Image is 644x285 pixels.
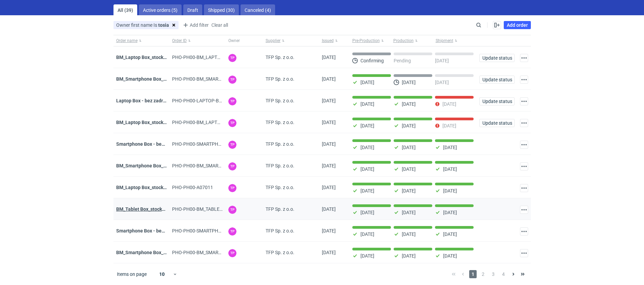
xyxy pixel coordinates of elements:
p: [DATE] [360,145,374,150]
p: Pending [394,58,411,63]
a: BM_Smartphone Box_stock_04 [116,250,182,255]
p: [DATE] [442,123,456,128]
p: [DATE] [402,123,416,128]
p: [DATE] [402,166,416,172]
span: Order name [116,38,138,43]
span: Update status [482,56,512,60]
div: TFP Sp. z o.o. [263,68,319,90]
span: 2 [479,270,487,278]
a: BM_Smartphone Box_stock_06 [116,76,182,82]
p: [DATE] [402,210,416,215]
p: [DATE] [360,166,374,172]
p: [DATE] [402,80,416,85]
p: [DATE] [360,253,374,259]
strong: BM_Laptop Box_stock_05 [116,120,171,125]
span: PHO-PH00-BM_TABLET-BOX_STOCK_02 [172,206,257,212]
button: Actions [520,206,528,214]
p: [DATE] [360,231,374,237]
span: Update status [482,99,512,104]
span: Supplier [266,38,281,43]
a: Laptop Box - bez zadruku - stock 3 [116,98,190,103]
span: TFP Sp. z o.o. [266,184,294,191]
span: 3 [490,270,497,278]
p: [DATE] [443,231,457,237]
a: Shipped (30) [204,4,239,15]
button: Actions [520,97,528,105]
figcaption: TP [228,184,236,192]
p: [DATE] [360,123,374,128]
button: Update status [479,54,515,62]
button: Supplier [263,35,319,46]
a: BM_Smartphone Box_stock_05 [116,163,182,168]
span: PHO-PH00-BM_SMARTPHONE-BOX_STOCK_06 [172,76,272,82]
button: Update status [479,76,515,84]
button: Actions [520,249,528,257]
span: Issued [322,38,334,43]
span: Shipment [436,38,453,43]
span: Update status [482,121,512,125]
a: BM_Tablet Box_stock_02 [116,206,169,212]
p: Confirming [360,58,384,63]
a: BM_Laptop Box_stock_06 [116,55,171,60]
span: PHO-PH00-LAPTOP-BOX---BEZ-ZADRUKU---STOCK-3 [172,98,283,103]
span: 4 [500,270,507,278]
span: Production [393,38,414,43]
p: [DATE] [442,101,456,107]
strong: BM_Laptop Box_stock_04 [116,185,171,190]
div: TFP Sp. z o.o. [263,90,319,111]
span: Owner [228,38,240,43]
p: [DATE] [402,101,416,107]
span: 1 [469,270,477,278]
div: TFP Sp. z o.o. [263,155,319,177]
a: Smartphone Box - bez zadruku - stock 4 [116,228,202,233]
p: [DATE] [360,80,374,85]
div: TFP Sp. z o.o. [263,198,319,220]
button: Issued [319,35,350,46]
a: Smartphone Box - bez zadruku - stock 5 [116,141,202,147]
p: [DATE] [360,101,374,107]
a: Active orders (5) [139,4,182,15]
button: Production [392,35,434,46]
p: [DATE] [443,253,457,259]
p: [DATE] [402,145,416,150]
span: TFP Sp. z o.o. [266,54,294,61]
span: TFP Sp. z o.o. [266,162,294,169]
p: [DATE] [435,58,449,63]
span: TFP Sp. z o.o. [266,227,294,234]
a: All (39) [113,4,137,15]
div: TFP Sp. z o.o. [263,46,319,68]
span: 02/07/2025 [322,228,336,233]
button: Actions [520,141,528,149]
span: TFP Sp. z o.o. [266,76,294,82]
span: Pre-Production [352,38,380,43]
figcaption: TP [228,227,236,236]
span: 02/07/2025 [322,250,336,255]
span: PHO-PH00-BM_LAPTOP-BOX_STOCK_06 [172,55,259,60]
span: Order ID [172,38,187,43]
button: Add filter [181,21,209,29]
button: Shipment [434,35,477,46]
button: Update status [479,119,515,127]
div: TFP Sp. z o.o. [263,133,319,155]
figcaption: TP [228,54,236,62]
p: [DATE] [402,188,416,194]
span: Items on page [117,271,147,278]
p: [DATE] [360,210,374,215]
p: [DATE] [443,166,457,172]
span: 05/08/2025 [322,163,336,168]
p: [DATE] [443,145,457,150]
button: Actions [520,162,528,170]
p: [DATE] [443,188,457,194]
span: 17/07/2025 [322,185,336,190]
strong: tosia [158,22,169,28]
span: 07/07/2025 [322,206,336,212]
button: Owner first name Is tosia [113,21,169,29]
span: PHO-PH00-SMARTPHONE-BOX---BEZ-ZADRUKU---STOCK-5 [172,141,296,147]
